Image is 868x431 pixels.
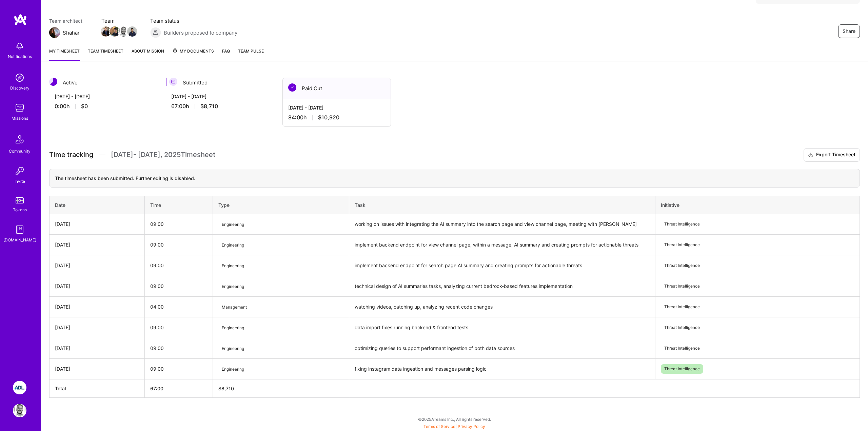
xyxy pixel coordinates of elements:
th: Type [213,196,349,214]
img: Team Member Avatar [118,26,129,37]
div: Paid Out [283,78,391,99]
span: Threat Intelligence [661,261,703,270]
td: watching videos, catching up, analyzing recent code changes [349,296,655,317]
td: 09:00 [145,276,213,296]
td: 09:00 [145,338,213,358]
div: [DATE] [55,303,139,310]
td: fixing instagram data ingestion and messages parsing logic [349,358,655,379]
span: Team status [150,17,237,24]
span: Threat Intelligence [661,364,703,374]
span: Builders proposed to company [164,29,237,36]
span: Threat Intelligence [661,240,703,250]
div: Shahar [63,29,80,36]
span: Threat Intelligence [661,281,703,291]
div: [DATE] - [DATE] [171,93,269,100]
span: Threat Intelligence [661,302,703,312]
div: [DATE] [55,262,139,269]
img: Community [12,131,28,148]
img: logo [14,14,27,26]
img: Team Architect [49,27,60,38]
img: User Avatar [13,404,26,417]
span: Engineering [218,261,248,270]
div: [DATE] - [DATE] [55,93,152,100]
div: Discovery [10,84,29,92]
span: Engineering [218,365,248,374]
span: Threat Intelligence [661,344,703,353]
td: 09:00 [145,214,213,235]
span: Engineering [218,282,248,291]
img: tokens [16,197,24,203]
div: The timesheet has been submitted. Further editing is disabled. [49,169,860,188]
img: Active [49,78,57,86]
img: Team Member Avatar [101,26,111,37]
div: [DATE] [55,282,139,290]
div: [DOMAIN_NAME] [3,236,36,243]
img: Submitted [169,78,177,86]
span: Engineering [218,323,248,332]
a: Team Member Avatar [128,26,137,37]
span: | [423,424,485,429]
a: Team Member Avatar [119,26,128,37]
span: My Documents [172,47,214,55]
a: Privacy Policy [458,424,485,429]
td: technical design of AI summaries tasks, analyzing current bedrock-based features implementation [349,276,655,296]
span: Share [843,28,855,35]
td: 09:00 [145,358,213,379]
td: 09:00 [145,317,213,338]
a: Team Member Avatar [110,26,119,37]
th: $8,710 [213,379,349,397]
div: 84:00 h [288,114,385,121]
div: [DATE] - [DATE] [288,104,385,111]
th: 67:00 [145,379,213,397]
span: Threat Intelligence [661,219,703,229]
td: 04:00 [145,296,213,317]
img: bell [13,39,26,53]
span: Engineering [218,220,248,229]
span: Time tracking [49,151,93,159]
span: $10,920 [318,114,339,121]
div: Notifications [8,53,32,60]
span: [DATE] - [DATE] , 2025 Timesheet [111,151,215,159]
div: Missions [12,115,28,122]
th: Total [50,379,145,397]
div: Active [49,78,158,87]
i: icon Download [808,152,813,159]
div: [DATE] [55,324,139,331]
img: guide book [13,223,26,236]
img: ADL: Technology Modernization Sprint 1 [13,381,26,394]
div: © 2025 ATeams Inc., All rights reserved. [41,411,868,428]
th: Date [50,196,145,214]
th: Time [145,196,213,214]
span: $0 [81,103,88,110]
td: data import fixes running backend & frontend tests [349,317,655,338]
td: 09:00 [145,234,213,255]
a: My Documents [172,47,214,61]
td: 09:00 [145,255,213,276]
span: Management [218,302,250,312]
span: $8,710 [200,103,218,110]
img: Team Member Avatar [110,26,120,37]
th: Initiative [655,196,860,214]
div: 0:00 h [55,103,152,110]
a: Team Pulse [238,47,264,61]
div: [DATE] [55,241,139,248]
img: discovery [13,71,26,84]
a: User Avatar [11,404,28,417]
th: Task [349,196,655,214]
td: implement backend endpoint for search page AI summary and creating prompts for actionable threats [349,255,655,276]
span: Threat Intelligence [661,323,703,332]
img: Builders proposed to company [150,27,161,38]
td: optimizing queries to support performant ingestion of both data sources [349,338,655,358]
img: teamwork [13,101,26,115]
a: ADL: Technology Modernization Sprint 1 [11,381,28,394]
span: Engineering [218,240,248,250]
button: Export Timesheet [804,148,860,162]
div: Submitted [166,78,274,87]
div: Tokens [13,206,27,213]
div: [DATE] [55,345,139,352]
span: Engineering [218,344,248,353]
span: Team architect [49,17,88,24]
div: Invite [15,178,25,185]
div: [DATE] [55,365,139,372]
img: Paid Out [288,83,296,92]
